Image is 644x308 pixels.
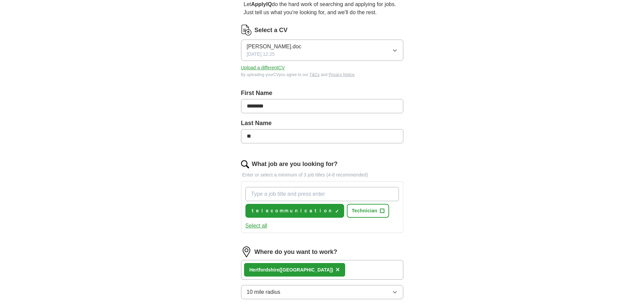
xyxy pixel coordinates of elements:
label: What job are you looking for? [252,160,338,169]
span: Technician [352,207,377,214]
button: × [336,265,340,275]
div: By uploading your CV you agree to our and . [241,72,403,78]
div: ordshire [249,266,333,274]
label: Select a CV [255,26,288,35]
a: Privacy Notice [329,72,355,77]
img: search.png [241,160,249,168]
span: [DATE] 12:25 [247,51,275,58]
span: ([GEOGRAPHIC_DATA]) [279,267,333,273]
span: ｔｅｌｅｃｏｍｍｕｎｉｃａｔｉｏｎ [250,207,333,214]
span: × [336,266,340,273]
button: Select all [245,222,267,230]
span: [PERSON_NAME].doc [247,43,302,51]
button: Technician [347,204,389,218]
a: T&Cs [309,72,319,77]
label: Last Name [241,119,403,128]
span: 10 mile radius [247,288,281,296]
img: location.png [241,246,252,257]
p: Enter or select a minimum of 3 job titles (4-8 recommended) [241,171,403,179]
button: [PERSON_NAME].doc[DATE] 12:25 [241,40,403,61]
span: ✓ [335,209,339,214]
input: Type a job title and press enter [245,187,399,201]
label: Where do you want to work? [255,247,337,257]
button: 10 mile radius [241,285,403,299]
button: ｔｅｌｅｃｏｍｍｕｎｉｃａｔｉｏｎ✓ [245,204,344,218]
strong: ApplyIQ [251,1,272,7]
strong: Hertf [249,267,261,273]
button: Upload a differentCV [241,64,285,71]
label: First Name [241,89,403,98]
img: CV Icon [241,25,252,35]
